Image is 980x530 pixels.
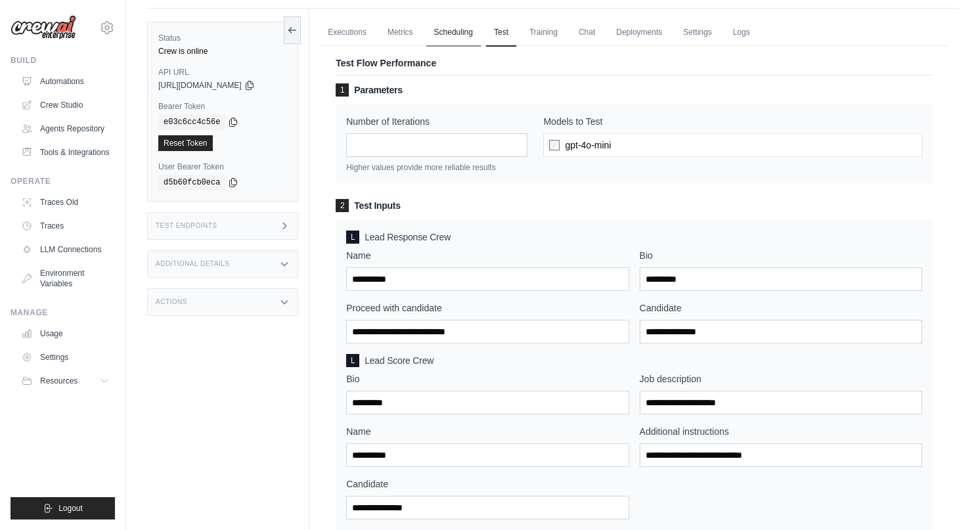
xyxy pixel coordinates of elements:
[156,222,217,230] h3: Test Endpoints
[16,323,115,344] a: Usage
[158,114,225,130] code: e03c6cc4c56e
[565,139,611,152] span: gpt-4o-mini
[346,301,629,315] label: Proceed with candidate
[346,372,629,386] label: Bio
[571,19,603,47] a: Chat
[16,118,115,139] a: Agents Repository
[16,347,115,368] a: Settings
[156,298,187,306] h3: Actions
[346,162,527,173] p: Higher values provide more reliable results
[11,15,76,40] img: Logo
[725,19,758,47] a: Logs
[346,354,359,367] div: L
[522,19,566,47] a: Training
[380,19,421,47] a: Metrics
[11,497,115,519] button: Logout
[320,19,374,47] a: Executions
[16,263,115,294] a: Environment Variables
[16,142,115,163] a: Tools & Integrations
[16,239,115,260] a: LLM Connections
[158,175,225,190] code: d5b60fcb0eca
[158,101,287,112] label: Bearer Token
[158,67,287,77] label: API URL
[58,503,83,514] span: Logout
[40,376,78,386] span: Resources
[336,83,933,97] h3: Parameters
[16,71,115,92] a: Automations
[640,425,922,438] label: Additional instructions
[346,231,359,244] div: L
[640,372,922,386] label: Job description
[640,249,922,262] label: Bio
[11,55,115,66] div: Build
[158,80,242,91] span: [URL][DOMAIN_NAME]
[158,46,287,56] div: Crew is online
[158,162,287,172] label: User Bearer Token
[346,425,629,438] label: Name
[543,115,922,128] label: Models to Test
[346,231,922,244] h4: Lead Response Crew
[11,176,115,187] div: Operate
[336,199,933,212] h3: Test Inputs
[158,33,287,43] label: Status
[346,477,629,491] label: Candidate
[346,115,527,128] label: Number of Iterations
[346,249,629,262] label: Name
[158,135,213,151] a: Reset Token
[16,370,115,391] button: Resources
[16,215,115,236] a: Traces
[156,260,229,268] h3: Additional Details
[346,354,922,367] h4: Lead Score Crew
[640,301,922,315] label: Candidate
[336,83,349,97] span: 1
[914,467,980,530] iframe: Chat Widget
[336,56,933,70] p: Test Flow Performance
[426,19,481,47] a: Scheduling
[486,19,516,47] a: Test
[675,19,719,47] a: Settings
[608,19,670,47] a: Deployments
[16,192,115,213] a: Traces Old
[336,199,349,212] span: 2
[16,95,115,116] a: Crew Studio
[11,307,115,318] div: Manage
